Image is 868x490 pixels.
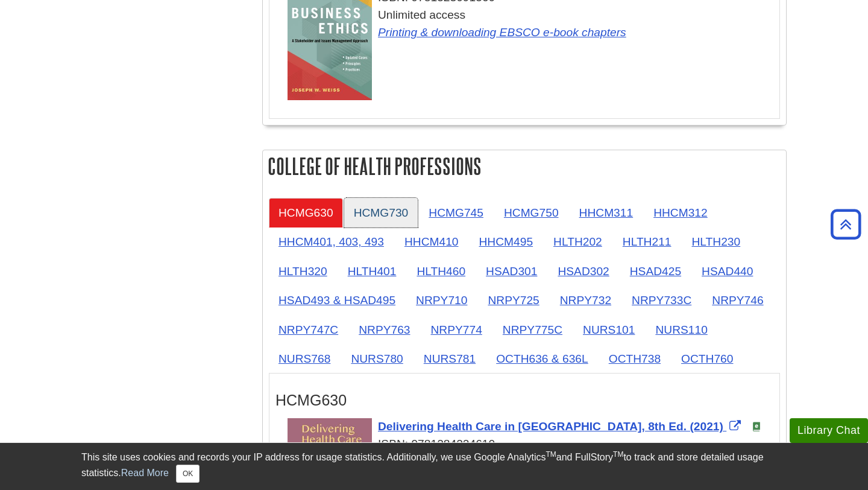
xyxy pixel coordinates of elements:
a: NRPY775C [493,315,572,345]
div: This site uses cookies and records your IP address for usage statistics. Additionally, we use Goo... [81,450,787,483]
a: OCTH760 [671,344,743,374]
h3: HCMG630 [275,392,773,409]
a: HCMG630 [269,198,343,227]
a: HHCM311 [570,198,643,227]
sup: TM [546,450,556,459]
a: HCMG750 [494,198,568,227]
h2: College of Health Professions [263,150,786,182]
button: Close [176,465,200,483]
a: HCMG745 [419,198,493,227]
div: ISBN: 9781284224610 [288,436,773,453]
a: NRPY774 [421,315,492,345]
a: OCTH738 [599,344,670,374]
a: HHCM312 [644,198,717,227]
a: HHCM401, 403, 493 [269,227,394,256]
a: Read More [121,468,169,478]
a: HLTH401 [338,256,406,286]
a: NRPY710 [406,285,477,315]
a: HHCM410 [395,227,468,256]
div: Unlimited access [288,7,773,59]
a: HSAD493 & HSAD495 [269,285,405,315]
a: NURS781 [414,344,485,374]
a: NRPY733C [622,285,701,315]
a: HLTH211 [613,227,681,256]
a: NRPY725 [478,285,549,315]
a: NURS768 [269,344,340,374]
a: HLTH460 [407,256,475,286]
a: NRPY732 [550,285,621,315]
a: HLTH230 [682,227,750,256]
a: HSAD301 [476,256,547,286]
span: Delivering Health Care in [GEOGRAPHIC_DATA], 8th Ed. (2021) [378,420,723,433]
a: HHCM495 [470,227,543,256]
a: NRPY763 [349,315,420,345]
a: HSAD302 [548,256,618,286]
a: HCMG730 [344,198,418,227]
img: e-Book [752,422,761,431]
a: NURS110 [646,315,717,345]
a: NURS101 [573,315,644,345]
sup: TM [613,450,623,459]
a: NURS780 [341,344,412,374]
a: Back to Top [826,216,865,232]
a: HSAD425 [620,256,691,286]
a: HLTH202 [544,227,612,256]
button: Library Chat [790,418,868,443]
a: NRPY746 [702,285,773,315]
a: NRPY747C [269,315,348,345]
a: OCTH636 & 636L [486,344,598,374]
a: Link opens in new window [378,26,626,39]
a: HSAD440 [692,256,763,286]
a: Link opens in new window [378,420,744,433]
a: HLTH320 [269,256,337,286]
